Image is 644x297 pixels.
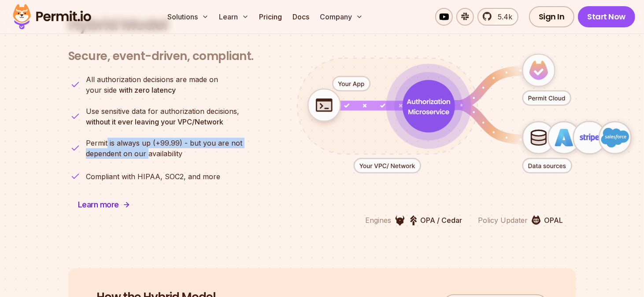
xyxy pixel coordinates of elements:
p: your side [86,74,218,95]
a: 5.4k [477,8,518,26]
p: Engines [366,215,392,226]
h3: Secure, event-driven, compliant. [68,49,254,64]
button: Company [317,8,366,26]
p: Compliant with HIPAA, SOC2, and more [86,171,220,182]
span: Permit is always up (+99.99) - but you are not [86,138,242,148]
span: Learn more [78,199,119,211]
p: Policy Updater [478,215,528,226]
a: Sign In [529,6,574,27]
button: Solutions [164,8,212,26]
p: dependent on our availability [86,138,242,159]
button: Learn [216,8,252,26]
p: OPAL [544,215,563,226]
a: Docs [289,8,313,26]
img: Permit logo [9,2,95,32]
a: Pricing [256,8,286,26]
strong: with zero latency [119,86,176,94]
a: Start Now [578,6,636,27]
a: Learn more [68,194,140,215]
strong: without it ever leaving your VPC/Network [86,117,223,126]
span: All authorization decisions are made on [86,74,218,85]
p: OPA / Cedar [421,215,463,226]
span: 5.4k [492,11,512,22]
span: Use sensitive data for authorization decisions, [86,106,239,117]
